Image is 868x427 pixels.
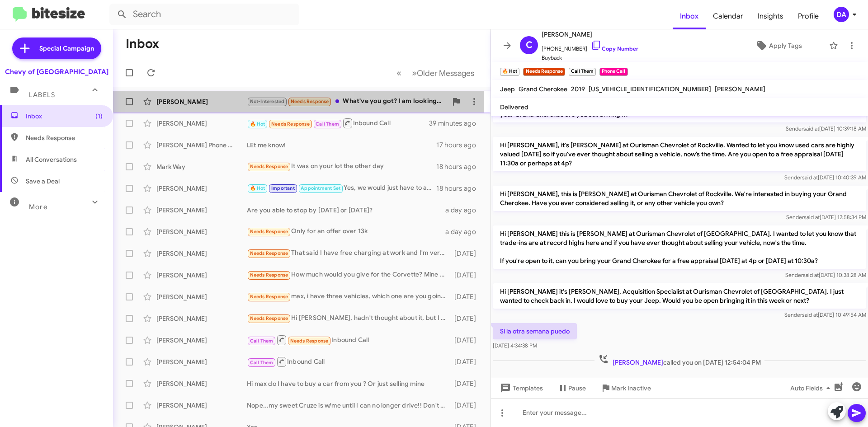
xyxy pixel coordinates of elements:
div: [PERSON_NAME] [156,249,247,258]
div: 17 hours ago [436,141,483,150]
span: Needs Response [250,294,288,300]
span: Needs Response [250,164,288,169]
span: Needs Response [291,99,329,104]
span: Sender [DATE] 10:38:28 AM [785,272,866,278]
div: LEt me know! [247,141,436,150]
nav: Page navigation example [392,64,480,82]
div: Inbound Call [247,334,450,346]
span: Needs Response [250,315,288,321]
div: It was on your lot the other day [247,161,436,172]
div: [PERSON_NAME] [156,119,247,128]
span: Auto Fields [790,380,834,396]
a: Special Campaign [12,38,101,59]
span: Needs Response [290,338,329,344]
span: Needs Response [271,121,310,127]
div: [PERSON_NAME] [156,314,247,323]
span: [PHONE_NUMBER] [542,40,638,53]
span: More [29,203,47,211]
small: 🔥 Hot [500,68,519,76]
span: 🔥 Hot [250,121,265,127]
div: What've you got? I am looking for convenience 2 plus sunroof. To be honest I am not liking winter... [247,96,447,107]
div: [DATE] [450,336,483,345]
div: [PERSON_NAME] Phone Up [156,141,247,150]
div: Only for an offer over 13k [247,226,445,237]
div: [DATE] [450,357,483,366]
small: Call Them [569,68,596,76]
div: Chevy of [GEOGRAPHIC_DATA] [5,67,108,76]
p: Hi [PERSON_NAME], it's [PERSON_NAME] at Ourisman Chevrolet of Rockville. Wanted to let you know u... [493,137,866,171]
span: Special Campaign [39,44,94,53]
p: Hi [PERSON_NAME] this is [PERSON_NAME] at Ourisman Chevrolet of [GEOGRAPHIC_DATA]. I wanted to le... [493,225,866,269]
div: Mark Way [156,162,247,171]
span: » [412,67,417,79]
span: said at [804,214,820,221]
a: Profile [791,3,826,29]
button: DA [826,7,858,22]
a: Copy Number [591,45,638,52]
span: [DATE] 4:34:38 PM [493,342,537,349]
button: Pause [550,380,593,396]
button: Previous [391,64,407,82]
div: DA [834,7,849,22]
div: [PERSON_NAME] [156,357,247,366]
span: Call Them [250,338,274,344]
p: Si la otra semana puedo [493,323,577,339]
span: called you on [DATE] 12:54:04 PM [594,354,764,367]
div: 18 hours ago [436,162,483,171]
span: Inbox [26,112,103,121]
h1: Inbox [126,37,159,51]
span: 2019 [571,85,585,93]
span: Needs Response [250,250,288,256]
div: [DATE] [450,379,483,388]
span: [PERSON_NAME] [542,29,638,40]
span: Appointment Set [301,185,340,191]
span: Not-Interested [250,99,285,104]
span: Jeep [500,85,515,93]
div: [PERSON_NAME] [156,227,247,236]
span: Pause [568,380,586,396]
span: [PERSON_NAME] [715,85,765,93]
span: All Conversations [26,155,77,164]
div: 39 minutes ago [429,119,483,128]
span: Needs Response [250,272,288,278]
small: Needs Response [523,68,565,76]
input: Search [109,4,299,25]
span: Important [271,185,295,191]
span: Apply Tags [769,38,802,54]
div: max, i have three vehicles, which one are you going to give me a deal on that i can't refuse? che... [247,291,450,302]
div: Inbound Call [247,117,429,129]
a: Insights [750,3,791,29]
button: Next [406,64,480,82]
div: Inbound Call [247,356,450,367]
span: Grand Cherokee [519,85,567,93]
div: That said I have free charging at work and I'm very happy with the all electric lifestyle [247,248,450,258]
span: Sender [DATE] 10:40:39 AM [784,174,866,181]
div: a day ago [445,227,483,236]
span: Sender [DATE] 10:49:54 AM [784,311,866,318]
a: Calendar [706,3,750,29]
span: (1) [95,112,103,121]
span: said at [802,311,818,318]
small: Phone Call [599,68,627,76]
div: [DATE] [450,314,483,323]
div: [DATE] [450,249,483,258]
p: Hi [PERSON_NAME], this is [PERSON_NAME] at Ourisman Chevrolet of Rockville. We're interested in b... [493,186,866,211]
span: Sender [DATE] 12:58:34 PM [786,214,866,221]
div: [PERSON_NAME] [156,271,247,280]
div: Are you able to stop by [DATE] or [DATE]? [247,206,445,215]
span: [US_VEHICLE_IDENTIFICATION_NUMBER] [589,85,711,93]
span: « [396,67,401,79]
div: [PERSON_NAME] [156,292,247,301]
p: Hi [PERSON_NAME] it's [PERSON_NAME], Acquisition Specialist at Ourisman Chevrolet of [GEOGRAPHIC_... [493,283,866,309]
div: 18 hours ago [436,184,483,193]
div: Nope...my sweet Cruze is w/me until I can no longer drive!! Don't ask again please. [247,401,450,410]
span: Buyback [542,53,638,62]
span: Needs Response [26,133,103,142]
span: said at [803,272,819,278]
span: 🔥 Hot [250,185,265,191]
div: How much would you give for the Corvette? Mine only has $35K miles? [247,270,450,280]
span: [PERSON_NAME] [613,358,663,366]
